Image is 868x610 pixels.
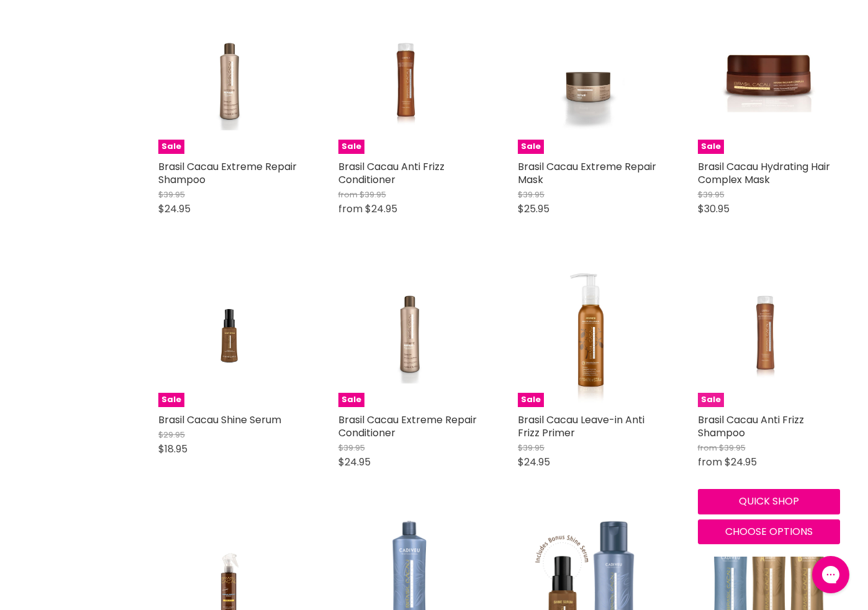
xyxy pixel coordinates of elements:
a: Brasil Cacau Shine SerumSale [158,265,301,408]
a: Brasil Cacau Extreme Repair MaskSale [518,12,661,155]
span: Sale [518,140,544,154]
img: Brasil Cacau Extreme Repair Mask [541,12,636,155]
span: Sale [158,393,184,407]
span: $39.95 [518,442,545,454]
img: Brasil Cacau Extreme Repair Conditioner [362,265,457,408]
span: $39.95 [698,189,725,200]
a: Brasil Cacau Extreme Repair Conditioner [338,413,477,440]
a: Brasil Cacau Leave-in Anti Frizz Primer [518,413,644,440]
span: from [338,202,363,216]
a: Brasil Cacau Hydrating Hair Complex MaskSale [698,12,841,155]
img: Brasil Cacau Hydrating Hair Complex Mask [721,12,816,155]
span: $18.95 [158,442,188,456]
img: Brasil Cacau Anti Frizz Conditioner [362,12,457,155]
a: Brasil Cacau Extreme Repair Shampoo [158,159,297,187]
img: Brasil Cacau Leave-in Anti Frizz Primer [536,265,643,408]
span: Sale [518,393,544,407]
span: Sale [158,140,184,154]
span: Choose options [725,524,813,539]
span: $24.95 [518,455,550,469]
a: Brasil Cacau Shine Serum [158,413,281,427]
span: $39.95 [158,189,185,200]
span: $39.95 [359,189,386,200]
img: Brasil Cacau Anti Frizz Shampoo [721,265,816,408]
a: Brasil Cacau Extreme Repair ConditionerSale [338,265,481,408]
span: Sale [698,393,724,407]
span: $24.95 [725,455,757,469]
span: $39.95 [518,189,545,200]
span: $24.95 [365,202,397,216]
a: Brasil Cacau Leave-in Anti Frizz PrimerSale [518,265,661,408]
span: $25.95 [518,202,549,216]
button: Choose options [698,519,841,544]
span: from [698,442,717,454]
a: Brasil Cacau Hydrating Hair Complex Mask [698,159,830,187]
a: Brasil Cacau Anti Frizz ConditionerSale [338,12,481,155]
img: Brasil Cacau Shine Serum [182,265,277,408]
span: Sale [698,140,724,154]
span: Sale [338,393,364,407]
span: $30.95 [698,202,730,216]
span: Sale [338,140,364,154]
a: Brasil Cacau Extreme Repair Mask [518,159,656,187]
a: Brasil Cacau Anti Frizz Shampoo [698,413,804,440]
span: $29.95 [158,429,185,441]
span: $39.95 [338,442,365,454]
iframe: Gorgias live chat messenger [806,552,856,598]
span: from [338,189,358,200]
span: $39.95 [719,442,746,454]
span: $24.95 [338,455,371,469]
a: Brasil Cacau Anti Frizz Conditioner [338,159,445,187]
span: from [698,455,722,469]
img: Brasil Cacau Extreme Repair Shampoo [182,12,277,155]
span: $24.95 [158,202,191,216]
button: Quick shop [698,489,841,514]
a: Brasil Cacau Anti Frizz ShampooSale [698,265,841,408]
a: Brasil Cacau Extreme Repair ShampooSale [158,12,301,155]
